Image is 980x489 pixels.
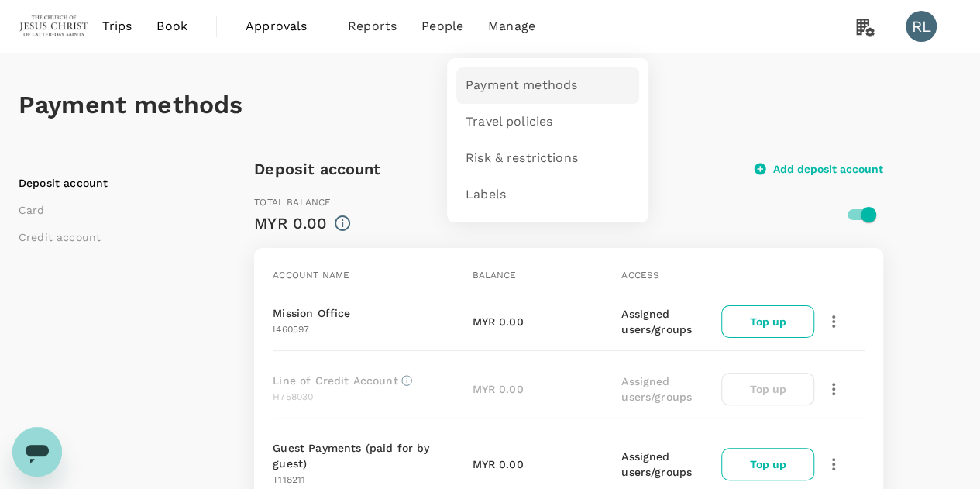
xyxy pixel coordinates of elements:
[254,197,331,208] span: Total balance
[472,270,516,281] span: Balance
[456,67,639,104] a: Payment methods
[246,17,323,36] span: Approvals
[19,9,90,43] img: The Malaysian Church of Jesus Christ of Latter-day Saints
[421,17,463,36] span: People
[19,229,212,245] li: Credit account
[456,104,639,140] a: Travel policies
[466,150,578,167] span: Risk & restrictions
[254,157,380,181] h6: Deposit account
[19,202,212,218] li: Card
[621,375,692,403] span: Assigned users/groups
[466,113,552,131] span: Travel policies
[273,373,397,388] p: Line of Credit Account
[456,177,639,213] a: Labels
[472,381,523,397] p: MYR 0.00
[456,140,639,177] a: Risk & restrictions
[273,324,309,335] span: I460597
[273,305,350,321] p: Mission Office
[472,456,523,472] p: MYR 0.00
[755,162,883,176] button: Add deposit account
[621,450,692,478] span: Assigned users/groups
[466,186,506,204] span: Labels
[102,17,132,36] span: Trips
[721,448,815,480] button: Top up
[348,17,397,36] span: Reports
[906,11,937,42] div: RL
[621,308,692,336] span: Assigned users/groups
[19,175,212,191] li: Deposit account
[273,440,466,471] p: Guest Payments (paid for by guest)
[273,391,313,402] span: H758030
[721,305,815,338] button: Top up
[254,211,327,236] div: MYR 0.00
[472,314,523,329] p: MYR 0.00
[12,427,62,477] iframe: Button to launch messaging window, conversation in progress
[273,270,349,281] span: Account name
[621,270,659,281] span: Access
[466,77,577,95] span: Payment methods
[488,17,535,36] span: Manage
[156,17,187,36] span: Book
[19,91,961,119] h1: Payment methods
[273,474,305,485] span: T118211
